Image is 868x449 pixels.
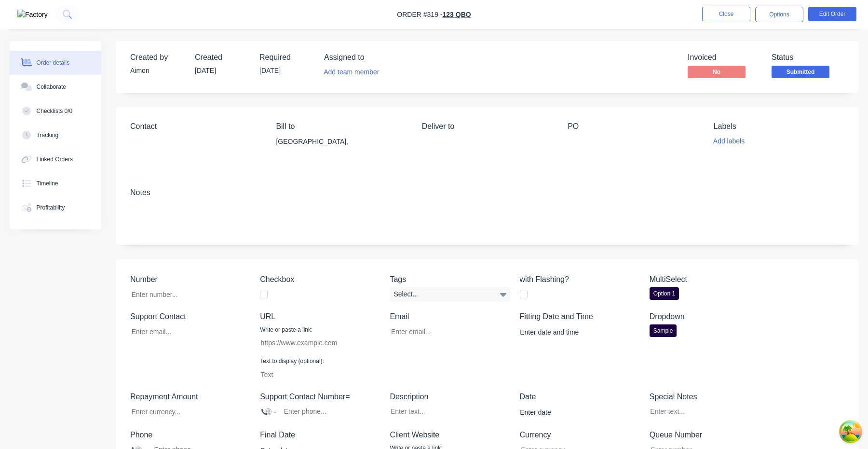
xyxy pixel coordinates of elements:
label: Currency [520,429,640,441]
div: Timeline [37,179,58,188]
div: Notes [130,188,844,197]
div: Created [195,53,248,62]
label: with Flashing? [520,274,640,285]
label: Email [390,311,510,323]
button: Edit Order [808,7,856,21]
span: [DATE] [195,67,216,74]
label: Dropdown [650,311,770,323]
div: Status [772,53,844,62]
span: Order #319 - [397,11,442,18]
div: Assigned to [324,53,420,62]
label: Fitting Date and Time [520,311,640,323]
button: Tracking [10,123,101,147]
button: Profitability [10,196,101,220]
label: Repayment Amount [130,391,251,403]
button: Checklists 0/0 [10,99,101,123]
span: No [688,66,746,78]
div: Select... [390,287,510,302]
input: Enter email... [383,324,510,339]
button: Linked Orders [10,147,101,171]
input: Enter date and time [513,325,633,339]
input: Enter email... [123,324,251,339]
label: Final Date [260,429,380,441]
button: Close [702,7,750,21]
label: Support Contact [130,311,251,323]
span: Submitted [772,66,829,78]
div: PO [568,122,698,131]
div: Required [259,53,312,62]
button: Add team member [324,66,384,79]
div: Order details [37,58,70,67]
label: Phone [130,429,251,441]
a: 123 QBO [443,11,471,18]
input: Text [256,367,370,382]
button: Timeline [10,171,101,196]
div: Checklists 0/0 [37,107,73,115]
label: MultiSelect [650,274,770,285]
button: Add team member [319,66,384,79]
label: Checkbox [260,274,380,285]
div: Sample [650,324,677,337]
label: Queue Number [650,429,770,441]
label: Description [390,391,510,403]
label: Text to display (optional): [260,357,324,365]
button: Add labels [708,135,749,148]
input: Enter date [513,405,633,420]
div: Contact [130,122,260,131]
label: Tags [390,274,510,285]
div: Invoiced [688,53,760,62]
input: Enter currency... [123,405,251,419]
button: Submitted [772,66,829,81]
div: Profitability [37,203,65,212]
div: Bill to [276,122,406,131]
button: Order details [10,51,101,75]
label: Special Notes [650,391,770,403]
label: Date [520,391,640,403]
div: [GEOGRAPHIC_DATA], [276,135,406,166]
label: Number [130,274,251,285]
label: URL [260,311,380,323]
input: Enter number... [123,287,251,302]
div: Aimon [130,66,183,76]
div: [GEOGRAPHIC_DATA], [276,135,406,148]
div: Linked Orders [37,155,73,164]
label: Client Website [390,429,510,441]
label: Support Contact Number= [260,391,380,403]
div: Tracking [37,131,59,140]
span: [DATE] [259,67,281,74]
div: Created by [130,53,183,62]
label: Write or paste a link: [260,325,312,334]
button: Open Tanstack query devtools [841,422,860,441]
img: Factory [17,10,48,20]
div: Collaborate [37,83,66,91]
button: Options [755,7,803,22]
input: https://www.example.com [256,336,370,350]
div: Option 1 [650,287,679,300]
div: Labels [714,122,844,131]
button: Collaborate [10,75,101,99]
div: Deliver to [422,122,552,131]
input: Enter phone... [283,406,372,417]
